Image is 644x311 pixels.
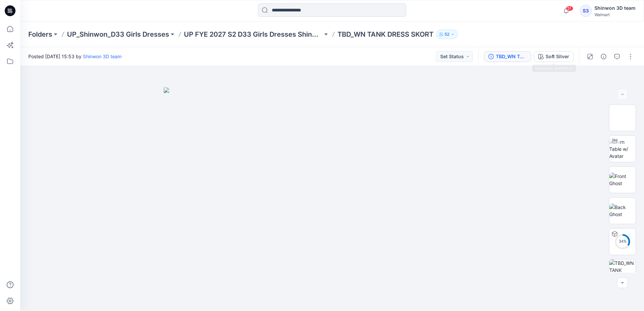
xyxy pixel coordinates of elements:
a: UP_Shinwon_D33 Girls Dresses [67,30,169,39]
div: 34 % [614,239,631,244]
button: 52 [436,30,458,39]
div: Soft Silver [546,53,569,60]
div: Shinwon 3D team [594,4,636,12]
img: eyJhbGciOiJIUzI1NiIsImtpZCI6IjAiLCJzbHQiOiJzZXMiLCJ0eXAiOiJKV1QifQ.eyJkYXRhIjp7InR5cGUiOiJzdG9yYW... [164,88,501,311]
div: S3 [580,5,592,17]
img: Back Ghost [609,204,636,218]
p: 52 [445,31,449,38]
div: TBD_WN TANK DRESS SKORT [496,53,527,60]
img: TBD_WN TANK DRESS SKORT_Soft Silver_Color Run 3_4 Ghost [609,260,636,286]
div: Walmart [594,12,636,17]
button: Details [598,51,609,62]
button: Soft Silver [534,51,574,62]
span: Posted [DATE] 15:53 by [28,53,122,60]
a: UP FYE 2027 S2 D33 Girls Dresses Shinwon [184,30,323,39]
p: TBD_WN TANK DRESS SKORT [337,30,433,39]
button: TBD_WN TANK DRESS SKORT [484,51,531,62]
a: Shinwon 3D team [83,54,122,59]
img: Turn Table w/ Avatar [609,138,636,160]
a: Folders [28,30,52,39]
img: Front Ghost [609,173,636,187]
span: 51 [566,6,573,11]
